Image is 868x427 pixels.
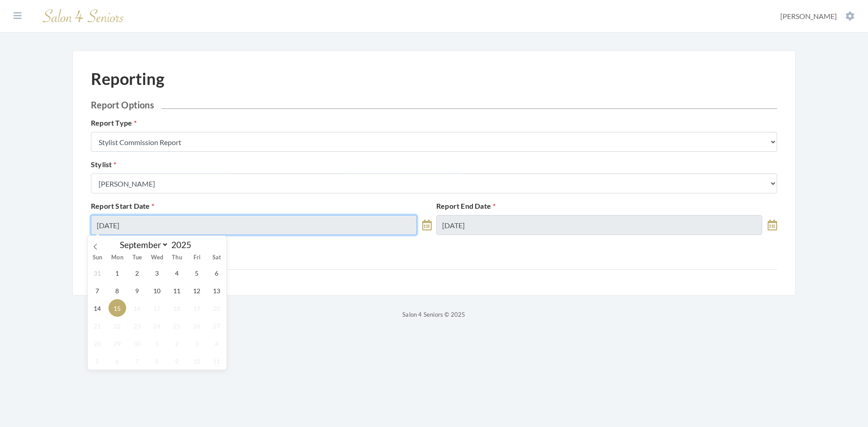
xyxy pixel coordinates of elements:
[72,309,796,320] p: Salon 4 Seniors © 2025
[128,264,146,282] span: September 2, 2025
[148,334,166,352] span: October 1, 2025
[147,255,167,261] span: Wed
[91,215,417,235] input: Select Date
[208,264,226,282] span: September 6, 2025
[148,282,166,299] span: September 10, 2025
[148,317,166,334] span: September 24, 2025
[127,255,147,261] span: Tue
[168,334,186,352] span: October 2, 2025
[91,201,155,211] label: Report Start Date
[188,299,206,317] span: September 19, 2025
[148,352,166,370] span: October 8, 2025
[422,215,432,235] a: toggle
[108,317,126,334] span: September 22, 2025
[128,352,146,370] span: October 7, 2025
[168,299,186,317] span: September 18, 2025
[89,299,106,317] span: September 14, 2025
[188,334,206,352] span: October 3, 2025
[168,282,186,299] span: September 11, 2025
[148,264,166,282] span: September 3, 2025
[89,334,106,352] span: September 28, 2025
[188,317,206,334] span: September 26, 2025
[169,239,198,250] input: Year
[188,264,206,282] span: September 5, 2025
[436,215,762,235] input: Select Date
[108,264,126,282] span: September 1, 2025
[108,352,126,370] span: October 6, 2025
[88,255,108,261] span: Sun
[89,264,106,282] span: August 31, 2025
[168,317,186,334] span: September 25, 2025
[38,5,128,27] img: Salon 4 Seniors
[108,334,126,352] span: September 29, 2025
[91,99,777,110] h2: Report Options
[89,282,106,299] span: September 7, 2025
[108,282,126,299] span: September 8, 2025
[128,317,146,334] span: September 23, 2025
[778,11,857,21] button: [PERSON_NAME]
[188,352,206,370] span: October 10, 2025
[208,352,226,370] span: October 11, 2025
[208,317,226,334] span: September 27, 2025
[208,334,226,352] span: October 4, 2025
[128,334,146,352] span: September 30, 2025
[108,299,126,317] span: September 15, 2025
[91,69,165,89] h1: Reporting
[167,255,187,261] span: Thu
[768,215,777,235] a: toggle
[188,282,206,299] span: September 12, 2025
[107,255,127,261] span: Mon
[780,12,837,20] span: [PERSON_NAME]
[168,264,186,282] span: September 4, 2025
[91,117,137,128] label: Report Type
[436,201,495,211] label: Report End Date
[168,352,186,370] span: October 9, 2025
[208,282,226,299] span: September 13, 2025
[187,255,207,261] span: Fri
[128,299,146,317] span: September 16, 2025
[89,352,106,370] span: October 5, 2025
[128,282,146,299] span: September 9, 2025
[91,159,117,170] label: Stylist
[89,317,106,334] span: September 21, 2025
[116,239,169,250] select: Month
[207,255,226,261] span: Sat
[208,299,226,317] span: September 20, 2025
[148,299,166,317] span: September 17, 2025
